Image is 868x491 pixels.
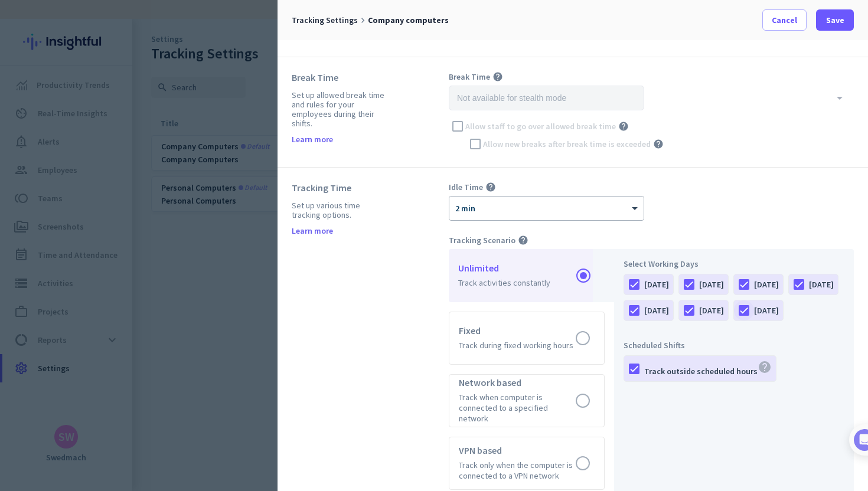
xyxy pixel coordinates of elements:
div: [DATE] [754,279,779,290]
span: Tracking Scenario [449,235,515,245]
div: [DATE] [644,305,669,316]
div: [DATE] [754,305,779,316]
i: help [518,235,528,245]
div: Scheduled Shifts [624,340,844,351]
div: Select Working Days [624,258,844,269]
a: Learn more [292,227,333,235]
span: Break Time [449,71,490,82]
input: Not available for stealth mode [449,86,644,110]
app-radio-card: Fixed [449,312,605,365]
app-radio-card: VPN based [449,437,605,490]
span: Save [826,14,844,26]
i: keyboard_arrow_right [358,15,368,25]
div: [DATE] [644,279,669,290]
div: Set up various time tracking options. [292,201,390,220]
i: help [653,139,664,149]
i: help [758,360,772,374]
span: Cancel [772,14,797,26]
span: Company computers [368,15,449,25]
div: [DATE] [809,279,834,290]
app-radio-card: Unlimited [449,249,605,302]
a: Learn more [292,135,333,143]
div: Set up allowed break time and rules for your employees during their shifts. [292,90,390,128]
span: Tracking Settings [292,15,358,25]
div: [DATE] [699,305,724,316]
span: Idle Time [449,182,483,192]
i: help [492,71,503,82]
app-radio-card: Network based [449,374,605,427]
div: Tracking Time [292,182,390,194]
div: Track outside scheduled hours [644,360,772,377]
button: Save [816,9,854,31]
i: help [485,182,496,192]
button: Cancel [762,9,807,31]
i: help [618,121,629,132]
i: arrow_drop_down [833,91,847,105]
div: Break Time [292,71,390,83]
div: [DATE] [699,279,724,290]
